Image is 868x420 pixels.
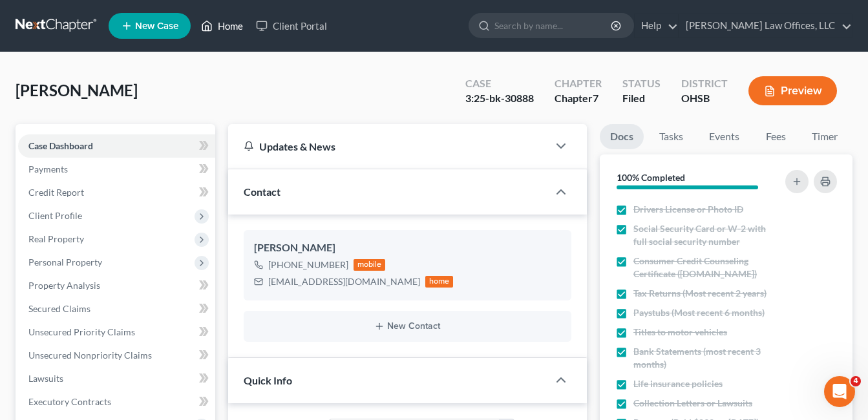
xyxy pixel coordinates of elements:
[63,6,109,16] h1: Operator
[20,321,30,331] button: Emoji picker
[11,294,248,316] textarea: Message…
[10,202,248,278] div: Thomas says…
[18,158,215,181] a: Payments
[633,397,752,410] span: Collection Letters or Lawsuits
[195,14,249,37] a: Home
[10,96,248,160] div: James says…
[593,92,598,104] span: 7
[18,320,215,344] a: Unsecured Priority Claims
[18,181,215,204] a: Credit Report
[8,5,33,30] button: go back
[28,396,111,407] span: Executory Contracts
[202,5,227,30] button: Home
[649,124,693,149] a: Tasks
[57,167,238,193] div: This is the message I received when I attempted to file:
[633,222,778,248] span: Social Security Card or W-2 with full social security number
[10,96,212,149] div: Hi [PERSON_NAME]! It is back up now. You should be good to file. Let me know if you are having an...
[465,91,534,106] div: 3:25-bk-30888
[28,303,90,314] span: Secured Claims
[824,376,855,407] iframe: Intercom live chat
[21,103,202,142] div: Hi [PERSON_NAME]! It is back up now. You should be good to file. Let me know if you are having an...
[679,14,852,37] a: [PERSON_NAME] Law Offices, LLC
[633,306,765,319] span: Paystubs (Most recent 6 months)
[37,7,58,28] img: Profile image for Operator
[89,34,211,45] span: More in the Help Center
[28,140,93,151] span: Case Dashboard
[268,275,420,288] div: [EMAIL_ADDRESS][DOMAIN_NAME]
[18,297,215,320] a: Secured Claims
[254,321,561,331] button: New Contact
[28,187,84,198] span: Credit Report
[633,345,778,371] span: Bank Statements (most recent 3 months)
[10,160,248,202] div: Thomas says…
[633,255,778,280] span: Consumer Credit Counseling Certificate ([DOMAIN_NAME])
[41,321,51,331] button: Gif picker
[39,68,52,81] img: Profile image for James
[28,257,102,268] span: Personal Property
[63,16,161,29] p: The team can also help
[681,76,728,91] div: District
[555,76,602,91] div: Chapter
[254,240,561,256] div: [PERSON_NAME]
[600,124,644,149] a: Docs
[28,373,63,384] span: Lawsuits
[244,140,533,153] div: Updates & News
[494,14,613,37] input: Search by name...
[755,124,796,149] a: Fees
[47,202,248,268] div: Oh no!We are unable to file the case with the court.
[28,326,135,337] span: Unsecured Priority Claims
[56,70,128,79] b: [PERSON_NAME]
[801,124,848,149] a: Timer
[617,172,685,183] strong: 100% Completed
[18,274,215,297] a: Property Analysis
[10,278,212,357] div: Hi [PERSON_NAME]! Apologies for the delayed response. It looks like you were able to successfully...
[57,209,238,260] div: Oh no! We are unable to file the case with the court.
[268,258,348,271] div: [PHONE_NUMBER]
[28,280,100,291] span: Property Analysis
[681,91,728,106] div: OHSB
[425,276,454,288] div: home
[555,91,602,106] div: Chapter
[28,350,152,361] span: Unsecured Nonpriority Claims
[851,376,861,386] span: 4
[633,287,767,300] span: Tax Returns (Most recent 2 years)
[354,259,386,271] div: mobile
[633,203,743,216] span: Drivers License or Photo ID
[47,160,248,200] div: This is the message I received when I attempted to file:
[699,124,750,149] a: Events
[28,163,68,174] span: Payments
[16,81,138,100] span: [PERSON_NAME]
[227,5,250,28] div: Close
[748,76,837,105] button: Preview
[61,321,72,331] button: Upload attachment
[135,21,178,31] span: New Case
[28,233,84,244] span: Real Property
[18,390,215,414] a: Executory Contracts
[244,185,281,198] span: Contact
[635,14,678,37] a: Help
[18,367,215,390] a: Lawsuits
[622,76,661,91] div: Status
[622,91,661,106] div: Filed
[18,134,215,158] a: Case Dashboard
[56,68,220,80] div: joined the conversation
[40,23,248,55] a: More in the Help Center
[465,76,534,91] div: Case
[10,28,31,49] img: Profile image for Operator
[244,374,292,386] span: Quick Info
[10,278,248,385] div: James says…
[249,14,333,37] a: Client Portal
[10,66,248,96] div: James says…
[222,316,242,337] button: Send a message…
[28,210,82,221] span: Client Profile
[633,377,723,390] span: Life insurance policies
[82,321,92,331] button: Start recording
[633,326,727,339] span: Titles to motor vehicles
[18,344,215,367] a: Unsecured Nonpriority Claims
[21,286,202,349] div: Hi [PERSON_NAME]! Apologies for the delayed response. It looks like you were able to successfully...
